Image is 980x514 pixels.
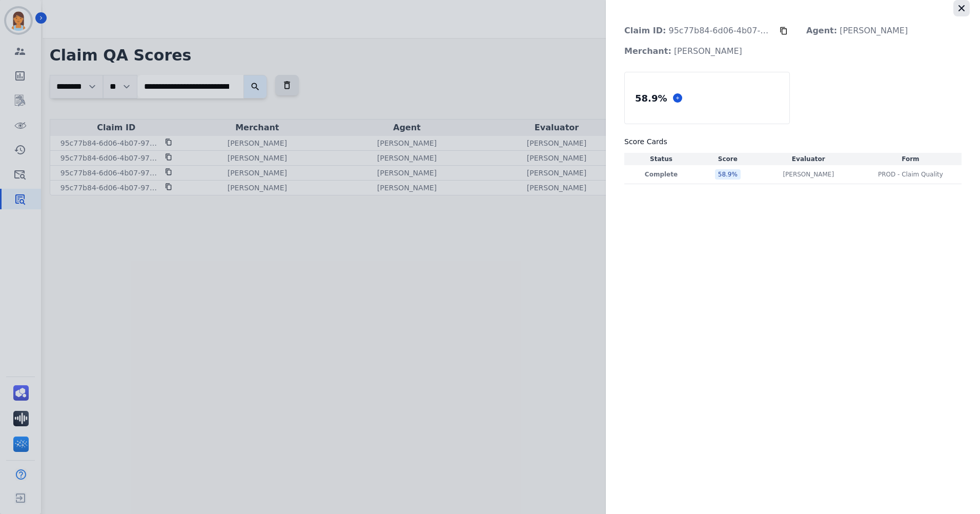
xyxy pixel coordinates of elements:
p: [PERSON_NAME] [783,170,834,179]
th: Evaluator [758,153,860,165]
div: 58.9 % [633,89,669,107]
p: [PERSON_NAME] [616,41,750,62]
div: 58.9 % [715,169,741,180]
strong: Agent: [806,26,837,35]
th: Score [698,153,758,165]
p: [PERSON_NAME] [798,21,916,41]
strong: Merchant: [624,46,671,56]
h3: Score Cards [624,136,962,147]
th: Status [624,153,698,165]
th: Form [860,153,962,165]
strong: Claim ID: [624,26,666,35]
p: Complete [626,170,696,179]
p: 95c77b84-6d06-4b07-9700-5ac3b7cb0c30 [616,21,780,41]
span: PROD - Claim Quality [878,170,943,179]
